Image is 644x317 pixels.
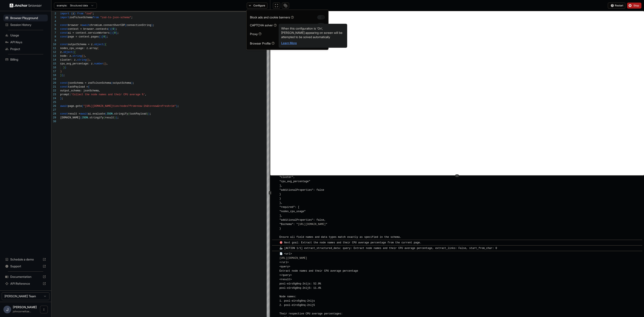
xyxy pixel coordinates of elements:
span: 0 [113,28,114,31]
span: cluster: z. [60,58,77,61]
span: number [94,62,103,65]
div: 11 [51,46,56,50]
span: ) [60,70,62,73]
span: import [60,16,69,19]
span: .stringify [113,112,128,115]
span: string [77,58,86,61]
div: 10 [51,43,56,46]
span: ; [133,82,134,85]
div: 28 [51,112,56,116]
span: ) [176,105,177,108]
span: , [145,93,146,96]
div: Support [3,263,48,270]
span: ) [83,55,85,58]
span: { [71,12,72,15]
span: , [85,55,86,58]
span: ] [114,28,116,31]
div: 24 [51,97,56,100]
span: ; [62,97,63,100]
div: 23 [51,93,56,97]
div: 25 [51,100,56,104]
span: [DOMAIN_NAME] [60,116,80,119]
div: 13 [51,54,56,58]
span: ( [82,55,83,58]
span: ) [151,24,153,27]
span: ) [100,35,102,38]
button: Open menu [40,306,48,313]
span: , [90,58,91,61]
span: ; [63,74,65,77]
span: { [74,51,76,54]
span: from [77,12,83,15]
span: JSON [82,116,88,119]
span: const [60,35,68,38]
div: Documentation [3,273,48,280]
span: prompt: [60,93,71,96]
button: Stop [627,3,641,9]
span: ( [128,112,130,115]
span: 0 [114,31,116,34]
span: 'Collect the node names and their CPU average %' [71,93,145,96]
span: ] [116,31,117,34]
div: Usage [3,32,48,39]
button: Configure [247,3,267,9]
div: When this configuration is 'On', [PERSON_NAME] appearing on screen will be attempted to be solved... [281,26,345,39]
span: ; [117,31,119,34]
div: 16 [51,66,56,70]
span: ​ [274,252,276,256]
span: ​ [274,246,276,250]
span: const [60,28,68,31]
span: z [73,12,74,15]
span: result = [68,112,80,115]
div: 5 [51,23,56,27]
div: CAPTCHA solver [250,23,277,27]
span: [ [113,31,114,34]
span: chromium.connectOverCDP [90,24,125,27]
div: Block ads and cookie banners [250,15,294,19]
span: ( [103,62,105,65]
span: taskPayload [130,112,146,115]
span: [ [102,35,103,38]
span: ( [109,31,111,34]
span: Project [10,47,46,51]
span: Stop [634,4,640,7]
span: outputSchema = z. [68,43,94,46]
span: ai = context.serviceWorkers [68,31,109,34]
span: node: z. [60,55,73,58]
div: 7 [51,31,56,35]
span: Usage [10,33,46,37]
span: ; [106,35,108,38]
span: ​ [274,241,276,245]
span: ; [93,12,94,15]
span: ) [105,62,106,65]
span: [ [111,28,113,31]
span: context = browser.contexts [68,28,108,31]
a: [URL][DOMAIN_NAME] [279,257,307,260]
span: Support [10,264,41,268]
span: ) [148,112,150,115]
div: Project [3,46,48,52]
span: example: [57,4,67,7]
span: result [105,116,114,119]
span: Documentation [10,275,41,279]
span: ) [88,58,90,61]
div: 21 [51,85,56,89]
span: ( [82,105,83,108]
span: ) [131,82,133,85]
div: J [3,306,11,313]
span: const [60,24,68,27]
div: 2 [51,12,56,16]
div: Browser Profile [250,41,275,46]
span: taskPayload = [68,85,88,88]
div: 20 [51,81,56,85]
span: const [60,31,68,34]
span: nodes_cpu_usage: z.array [60,47,97,50]
span: ; [116,28,117,31]
span: Session History [10,23,46,27]
span: ) [146,112,148,115]
span: z. [60,51,63,54]
span: ) [111,31,113,34]
button: Copy session ID [282,3,289,9]
div: 19 [51,77,56,81]
span: .stringify [88,116,103,119]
